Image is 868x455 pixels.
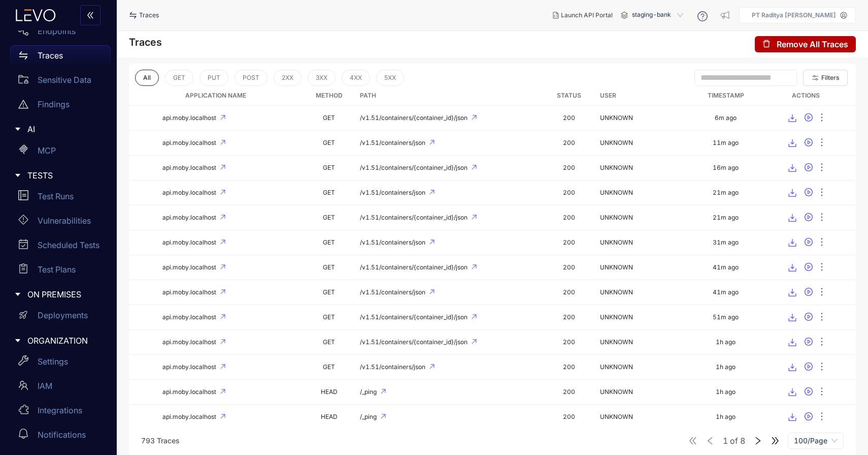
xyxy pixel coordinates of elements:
[805,338,813,347] span: play-circle
[817,284,827,300] button: ellipsis
[696,86,756,106] th: Timestamp
[10,186,111,210] a: Test Runs
[817,160,827,176] button: ellipsis
[360,139,425,146] span: /v1.51/containers/json
[323,263,335,271] span: GET
[817,234,827,251] button: ellipsis
[543,255,596,280] td: 200
[38,357,68,366] p: Settings
[10,94,111,118] a: Findings
[282,74,293,81] span: 2XX
[10,70,111,94] a: Sensitive Data
[740,436,745,445] span: 8
[360,413,377,420] span: /_ping
[162,114,216,122] span: api.moby.localhost
[817,259,827,276] button: ellipsis
[800,110,817,126] button: play-circle
[18,99,28,109] span: warning
[38,100,70,109] p: Findings
[543,405,596,430] td: 200
[600,164,633,171] span: UNKNOWN
[817,411,827,423] span: ellipsis
[543,86,596,106] th: Status
[323,363,335,371] span: GET
[10,259,111,284] a: Test Plans
[165,70,193,86] button: GET
[817,334,827,350] button: ellipsis
[323,139,335,146] span: GET
[794,433,838,448] span: 100/Page
[27,336,103,345] span: ORGANIZATION
[356,86,543,106] th: Path
[817,237,827,249] span: ellipsis
[800,185,817,201] button: play-circle
[755,36,856,52] button: deleteRemove All Traces
[723,436,728,445] span: 1
[173,74,185,81] span: GET
[600,363,633,371] span: UNKNOWN
[162,239,216,246] span: api.moby.localhost
[143,74,151,81] span: All
[817,110,827,126] button: ellipsis
[800,384,817,400] button: play-circle
[713,264,739,271] div: 41m ago
[321,388,338,396] span: HEAD
[805,163,813,172] span: play-circle
[803,70,848,86] button: Filters
[561,12,613,19] span: Launch API Portal
[235,70,268,86] button: POST
[162,139,216,146] span: api.moby.localhost
[38,240,99,250] p: Scheduled Tests
[27,290,103,299] span: ON PREMISES
[38,265,76,274] p: Test Plans
[14,337,21,344] span: caret-right
[600,214,633,221] span: UNKNOWN
[817,409,827,425] button: ellipsis
[817,386,827,398] span: ellipsis
[805,313,813,322] span: play-circle
[805,113,813,123] span: play-circle
[800,259,817,276] button: play-circle
[632,7,685,23] span: staging-bank
[805,412,813,421] span: play-circle
[162,388,216,396] span: api.moby.localhost
[135,70,159,86] button: All
[162,339,216,346] span: api.moby.localhost
[162,189,216,196] span: api.moby.localhost
[384,74,396,81] span: 5XX
[762,40,771,49] span: delete
[360,239,425,246] span: /v1.51/containers/json
[545,7,621,23] button: Launch API Portal
[323,164,335,171] span: GET
[805,213,813,222] span: play-circle
[86,11,94,20] span: double-left
[10,235,111,259] a: Scheduled Tests
[38,381,52,390] p: IAM
[14,126,21,133] span: caret-right
[821,74,840,81] span: Filters
[817,209,827,226] button: ellipsis
[800,359,817,375] button: play-circle
[600,139,633,146] span: UNKNOWN
[800,234,817,251] button: play-circle
[713,239,739,246] div: 31m ago
[543,280,596,305] td: 200
[800,160,817,176] button: play-circle
[817,287,827,298] span: ellipsis
[199,70,228,86] button: PUT
[323,214,335,221] span: GET
[360,189,425,196] span: /v1.51/containers/json
[38,75,91,84] p: Sensitive Data
[817,162,827,174] span: ellipsis
[129,11,139,19] span: swap
[350,74,362,81] span: 4XX
[543,305,596,330] td: 200
[208,74,220,81] span: PUT
[752,12,836,19] p: PT Raditya [PERSON_NAME]
[800,309,817,325] button: play-circle
[360,314,468,321] span: /v1.51/containers/{container_id}/json
[141,436,180,445] span: 793 Traces
[243,74,259,81] span: POST
[817,137,827,149] span: ellipsis
[543,355,596,380] td: 200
